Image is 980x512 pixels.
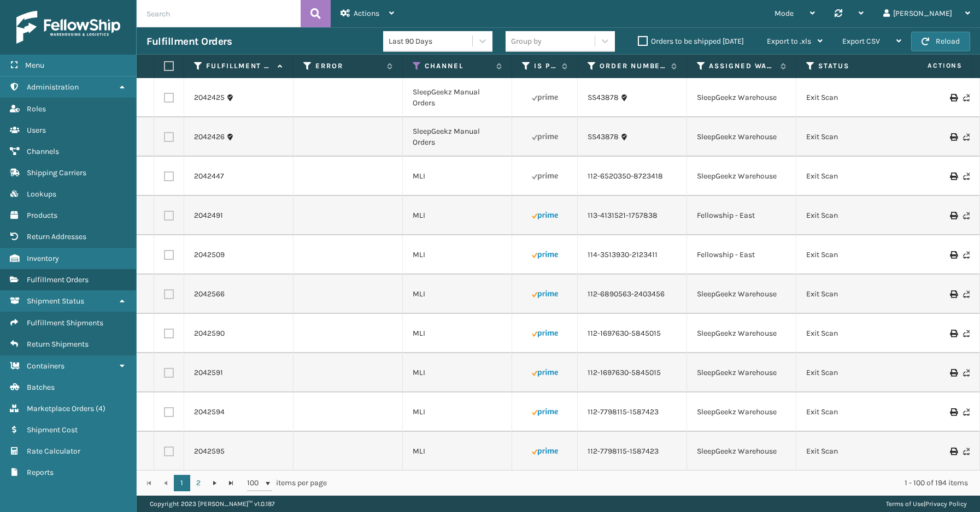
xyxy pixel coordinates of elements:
[796,275,906,314] td: Exit Scan
[588,249,658,260] a: 114-3513930-2123411
[818,61,884,71] label: Status
[210,479,219,487] span: Go to the next page
[796,392,906,432] td: Exit Scan
[27,296,84,306] span: Shipment Status
[150,496,275,512] p: Copyright 2023 [PERSON_NAME]™ v 1.0.187
[194,249,225,260] a: 2042509
[342,478,968,489] div: 1 - 100 of 194 items
[893,57,969,75] span: Actions
[796,117,906,157] td: Exit Scan
[27,318,103,328] span: Fulfillment Shipments
[886,500,924,508] a: Terms of Use
[963,448,970,455] i: Never Shipped
[950,408,956,416] i: Print Label
[27,361,64,371] span: Containers
[403,196,512,235] td: MLI
[27,446,80,456] span: Rate Calculator
[403,353,512,392] td: MLI
[194,171,224,182] a: 2042447
[534,61,556,71] label: Is Prime
[588,446,659,457] a: 112-7798115-1587423
[796,432,906,471] td: Exit Scan
[950,172,956,180] i: Print Label
[963,212,970,219] i: Never Shipped
[796,235,906,275] td: Exit Scan
[27,275,89,284] span: Fulfillment Orders
[403,235,512,275] td: MLI
[588,367,661,378] a: 112-1697630-5845015
[687,235,796,275] td: Fellowship - East
[96,404,105,413] span: ( 4 )
[207,475,223,491] a: Go to the next page
[950,251,956,259] i: Print Label
[796,78,906,117] td: Exit Scan
[25,61,44,70] span: Menu
[950,369,956,377] i: Print Label
[588,210,658,221] a: 113-4131521-1757838
[588,289,665,300] a: 112-6890563-2403456
[796,157,906,196] td: Exit Scan
[963,369,970,377] i: Never Shipped
[27,254,59,263] span: Inventory
[27,468,54,477] span: Reports
[403,117,512,157] td: SleepGeekz Manual Orders
[963,290,970,298] i: Never Shipped
[774,9,794,18] span: Mode
[27,232,86,241] span: Return Addresses
[950,212,956,219] i: Print Label
[27,383,55,392] span: Batches
[796,353,906,392] td: Exit Scan
[950,94,956,102] i: Print Label
[146,35,232,48] h3: Fulfillment Orders
[687,392,796,432] td: SleepGeekz Warehouse
[796,196,906,235] td: Exit Scan
[588,171,663,182] a: 112-6520350-8723418
[588,328,661,339] a: 112-1697630-5845015
[425,61,491,71] label: Channel
[315,61,382,71] label: Error
[767,37,811,46] span: Export to .xls
[963,408,970,416] i: Never Shipped
[247,478,263,489] span: 100
[190,475,207,491] a: 2
[687,117,796,157] td: SleepGeekz Warehouse
[842,37,880,46] span: Export CSV
[403,78,512,117] td: SleepGeekz Manual Orders
[194,289,225,300] a: 2042566
[600,61,666,71] label: Order Number
[223,475,239,491] a: Go to the last page
[403,314,512,353] td: MLI
[687,353,796,392] td: SleepGeekz Warehouse
[27,425,78,434] span: Shipment Cost
[950,133,956,141] i: Print Label
[27,404,94,413] span: Marketplace Orders
[963,251,970,259] i: Never Shipped
[194,210,223,221] a: 2042491
[27,340,89,349] span: Return Shipments
[16,11,120,44] img: logo
[227,479,236,487] span: Go to the last page
[174,475,190,491] a: 1
[963,172,970,180] i: Never Shipped
[194,328,225,339] a: 2042590
[925,500,967,508] a: Privacy Policy
[709,61,775,71] label: Assigned Warehouse
[194,132,225,142] a: 2042426
[963,133,970,141] i: Never Shipped
[886,496,967,512] div: |
[27,168,86,177] span: Shipping Carriers
[389,35,473,47] div: Last 90 Days
[403,275,512,314] td: MLI
[27,211,57,220] span: Products
[403,392,512,432] td: MLI
[194,92,225,103] a: 2042425
[911,32,970,51] button: Reload
[354,9,379,18] span: Actions
[950,448,956,455] i: Print Label
[963,94,970,102] i: Never Shipped
[638,37,744,46] label: Orders to be shipped [DATE]
[963,330,970,337] i: Never Shipped
[194,407,225,418] a: 2042594
[403,432,512,471] td: MLI
[27,126,46,135] span: Users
